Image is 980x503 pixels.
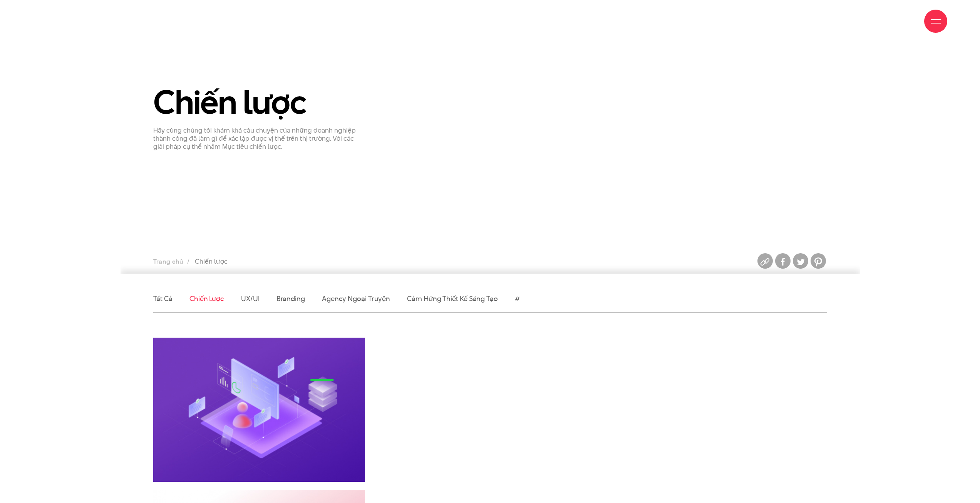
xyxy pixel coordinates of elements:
a: # [515,294,520,303]
a: Trang chủ [153,257,183,266]
a: Agency ngoại truyện [322,294,390,303]
h1: Chiến lược [153,84,365,119]
a: UX/UI [241,294,260,303]
img: Cách trả lời khi bị hỏi “UX Research để làm gì?” [153,338,365,482]
a: Chiến lược [189,294,224,303]
a: Branding [276,294,305,303]
p: Hãy cùng chúng tôi khám khá câu chuyện của những doanh nghiệp thành công đã làm gì để xác lập đượ... [153,126,365,150]
a: Tất cả [153,294,173,303]
a: Cảm hứng thiết kế sáng tạo [407,294,498,303]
